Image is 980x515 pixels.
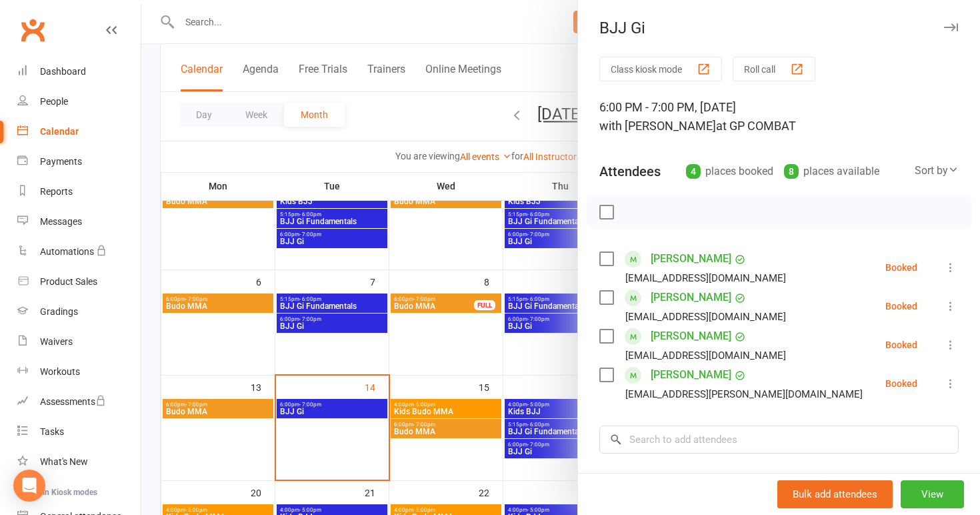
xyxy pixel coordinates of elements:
[17,417,141,447] a: Tasks
[17,327,141,357] a: Waivers
[40,216,82,227] div: Messages
[40,276,97,287] div: Product Sales
[599,98,959,135] div: 6:00 PM - 7:00 PM, [DATE]
[17,87,141,117] a: People
[17,447,141,477] a: What's New
[16,13,49,47] a: Clubworx
[17,267,141,297] a: Product Sales
[625,308,786,326] div: [EMAIL_ADDRESS][DOMAIN_NAME]
[885,263,917,272] div: Booked
[17,387,141,417] a: Assessments
[40,126,79,137] div: Calendar
[733,57,815,81] button: Roll call
[17,147,141,177] a: Payments
[13,470,45,502] div: Open Intercom Messenger
[625,386,863,403] div: [EMAIL_ADDRESS][PERSON_NAME][DOMAIN_NAME]
[40,246,94,257] div: Automations
[784,164,799,179] div: 8
[599,426,959,454] input: Search to add attendees
[40,456,88,467] div: What's New
[17,237,141,267] a: Automations
[17,297,141,327] a: Gradings
[915,162,959,179] div: Sort by
[784,162,879,181] div: places available
[17,177,141,207] a: Reports
[777,480,893,508] button: Bulk add attendees
[40,336,73,347] div: Waivers
[625,270,786,287] div: [EMAIL_ADDRESS][DOMAIN_NAME]
[40,186,73,197] div: Reports
[599,57,722,81] button: Class kiosk mode
[885,379,917,388] div: Booked
[716,119,796,133] span: at GP COMBAT
[17,57,141,87] a: Dashboard
[599,162,661,181] div: Attendees
[578,19,980,37] div: BJJ Gi
[599,119,716,133] span: with [PERSON_NAME]
[17,117,141,147] a: Calendar
[40,426,64,437] div: Tasks
[901,480,964,508] button: View
[40,396,106,407] div: Assessments
[40,156,82,167] div: Payments
[651,326,731,347] a: [PERSON_NAME]
[625,347,786,364] div: [EMAIL_ADDRESS][DOMAIN_NAME]
[651,287,731,308] a: [PERSON_NAME]
[651,248,731,270] a: [PERSON_NAME]
[40,96,68,107] div: People
[17,357,141,387] a: Workouts
[651,364,731,386] a: [PERSON_NAME]
[885,302,917,311] div: Booked
[40,66,86,77] div: Dashboard
[40,366,80,377] div: Workouts
[17,207,141,237] a: Messages
[686,164,701,179] div: 4
[885,340,917,350] div: Booked
[40,306,78,317] div: Gradings
[686,162,773,181] div: places booked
